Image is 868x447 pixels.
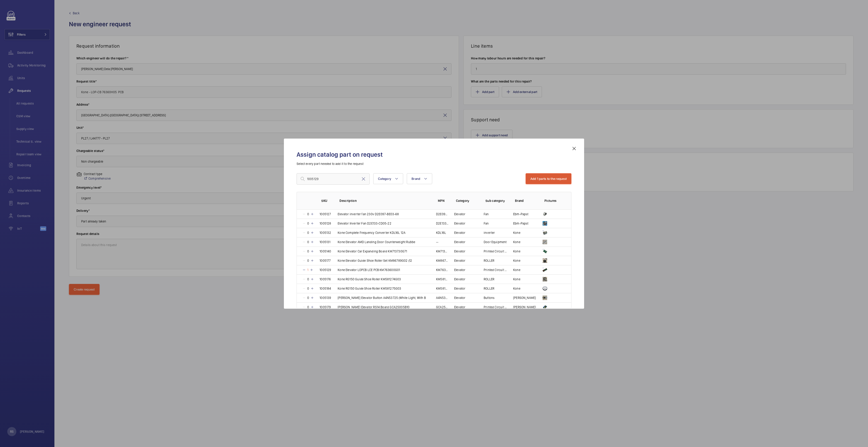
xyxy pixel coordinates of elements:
[484,212,489,216] p: Fan
[454,258,465,263] p: Elevator
[484,240,507,244] p: Door Equipment
[484,268,508,272] p: Printed Circuit Board
[338,268,400,272] p: Kone Elevator LOPCB LCE PCB KM763600G01
[436,212,449,216] p: D2E097-BE03-68
[436,277,449,281] p: KM581274G03
[513,258,520,263] p: Kone
[297,161,571,166] p: Select every part needed to add it to the request
[543,249,547,254] img: Qq_vK4OdHon0SJxofD4iYCML6elUjzM2RjTWLdy5_PaXinKc.png
[319,305,331,309] p: 1005179
[339,198,431,203] p: Description
[338,258,412,263] p: Kone Elevator Guide Shoe Roller Set KM86789G02 (12
[378,177,391,181] span: Category
[484,249,508,254] p: Printed Circuit Board
[338,296,426,300] p: [PERSON_NAME] Elevator Button A4N53725 (White Light, With B
[436,258,449,263] p: KM86789G02
[438,198,449,203] p: MPN
[319,249,331,254] p: 1005140
[513,240,520,244] p: Kone
[485,198,508,203] p: Sub category
[306,240,310,244] p: 0
[306,212,310,216] p: 0
[484,258,494,263] p: ROLLER
[513,221,529,226] p: Ebm-Papst
[306,268,310,272] p: 1
[543,230,547,235] img: Rcs7xXqYkqhiTAB9pYKcS62igQolKaCU13WPyrnBT3IodZDy.png
[436,249,449,254] p: KM713730G71
[436,286,449,291] p: KM581275G03
[513,277,520,281] p: Kone
[454,305,465,309] p: Elevator
[544,198,562,203] p: Pictures
[513,305,536,309] p: [PERSON_NAME]
[454,249,465,254] p: Elevator
[454,286,465,291] p: Elevator
[319,240,330,244] p: 1005131
[338,277,401,281] p: Kone RG150 Guide Shoe Roller KM581274G03
[484,286,494,291] p: ROLLER
[543,277,547,281] img: E818lziUBWGg_ky7WCXi8rhr4lVQO0omzXTNbwVcMvM6JvSQ.jpeg
[543,286,547,291] img: 7zMpL6oOv9IvO3IX6Kcb9C2ttllwrfedF_eeUJzbm8D_Kj9p.png
[484,296,495,300] p: Buttons
[526,173,572,184] button: Add 1 parts to the request
[484,230,495,235] p: inverter
[454,221,465,226] p: Elevator
[454,277,465,281] p: Elevator
[407,173,432,184] button: Brand
[436,305,449,309] p: GCA25005B10
[454,296,465,300] p: Elevator
[436,240,438,244] p: --
[319,268,331,272] p: 1005129
[338,221,391,226] p: Elevator Inverter Fan D2E133-CD05-22
[319,212,331,216] p: 1005127
[373,173,403,184] button: Category
[338,230,405,235] p: Kone Complete Frequency Converter KDL16L 12A
[338,212,399,216] p: Elevator inverter fan 230v D2E097-BE03-68
[543,240,547,244] img: t_nJsbVNEwN9gMAziyu5SFsMk0_QBa8OygOYeGLqVZFcd4m9.png
[306,296,310,300] p: 0
[543,221,547,226] img: jwmtYxUPxhxL9GLMRue7Fx17ajrYHFUe5Af8KzcIp6jZmfV9.png
[338,305,410,309] p: [PERSON_NAME] Elevator RS14 Board GCA25005B10
[436,268,449,272] p: KM763600G01
[436,230,446,235] p: KDL16L
[436,296,449,300] p: A4N53725
[338,249,407,254] p: Kone Elevator Car Expanding Board KM713730G71
[543,296,547,300] img: V5Nx5WGuLElMMlAVYa1zp9pieCdcZ5NN51rgYA5z2iaHVMXJ.jpeg
[297,173,370,185] input: Find a part
[456,198,478,203] p: Category
[319,296,331,300] p: 1005139
[454,212,465,216] p: Elevator
[306,221,310,226] p: 0
[484,221,489,226] p: Fan
[543,305,547,309] img: gLzTHJG15RU-323C-cauwz_EXMhD8pSljA5N8-cMrH8rmRGG.png
[436,221,449,226] p: D2E133-CD05-22
[543,212,547,216] img: ZIb0ZJe6ZVlLmF5t-woqAewxVi9a_AxHOOmTVXCR57lr8V3O.jpeg
[306,258,310,263] p: 0
[338,286,401,291] p: Kone RG150 Guide Shoe Roller KM581275G03
[484,305,508,309] p: Printed Circuit Board
[454,268,465,272] p: Elevator
[319,277,331,281] p: 1005176
[515,198,537,203] p: Brand
[513,212,529,216] p: Ebm-Papst
[484,277,494,281] p: ROLLER
[321,198,332,203] p: SKU
[513,249,520,254] p: Kone
[297,150,571,159] h2: Assign catalog part on request
[306,277,310,281] p: 0
[513,296,536,300] p: [PERSON_NAME]
[513,268,520,272] p: Kone
[412,177,420,181] span: Brand
[319,258,331,263] p: 1005177
[338,240,415,244] p: Kone Elevator AMD Landing Door Counterweight Rubbe
[306,230,310,235] p: 0
[454,240,465,244] p: Elevator
[306,305,310,309] p: 0
[513,230,520,235] p: Kone
[319,230,331,235] p: 1005132
[319,221,331,226] p: 1005128
[306,286,310,291] p: 0
[513,286,520,291] p: Kone
[319,286,331,291] p: 1005184
[543,258,547,263] img: kSweIdXHGYe5ckEF--T0zbqoWsAuWTieT1ZO5r9VuGDw2x43.jpeg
